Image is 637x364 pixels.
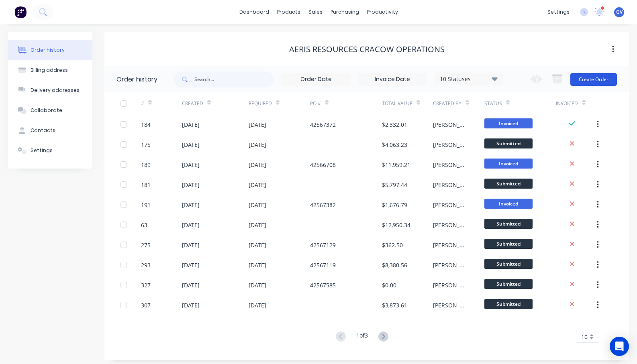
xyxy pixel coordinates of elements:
div: [PERSON_NAME] [433,281,468,289]
div: 181 [141,181,151,189]
div: $5,797.44 [382,181,407,189]
div: [DATE] [182,221,200,229]
span: Submitted [484,179,533,189]
span: Submitted [484,299,533,309]
div: 42566708 [310,161,336,169]
button: Order history [8,40,92,60]
span: Submitted [484,279,533,289]
span: Submitted [484,138,533,148]
div: PO # [310,100,321,107]
div: # [141,92,182,114]
div: [PERSON_NAME] [433,241,468,249]
div: 189 [141,161,151,169]
div: PO # [310,92,382,114]
div: Status [484,92,556,114]
div: Total Value [382,92,433,114]
div: 42567119 [310,261,336,269]
div: [DATE] [249,241,266,249]
span: Submitted [484,259,533,269]
div: 184 [141,120,151,129]
div: [DATE] [182,161,200,169]
div: Aeris Resources Cracow Operations [289,45,445,54]
div: [DATE] [182,281,200,289]
div: 42567129 [310,241,336,249]
button: Contacts [8,120,92,140]
div: 1 of 3 [356,331,368,343]
a: dashboard [235,6,273,18]
div: Created [182,100,203,107]
div: Settings [31,147,53,154]
div: [PERSON_NAME] [433,181,468,189]
div: Billing address [31,67,68,74]
button: Create Order [570,73,617,86]
div: [DATE] [249,140,266,149]
div: 42567382 [310,201,336,209]
button: Settings [8,140,92,161]
button: Collaborate [8,100,92,120]
div: [PERSON_NAME] [433,221,468,229]
div: Created By [433,92,484,114]
div: products [273,6,304,18]
div: 191 [141,201,151,209]
div: [PERSON_NAME] [433,261,468,269]
div: [PERSON_NAME] [433,140,468,149]
div: [DATE] [182,301,200,309]
input: Invoice Date [359,73,426,85]
div: $3,873.61 [382,301,407,309]
div: [DATE] [249,281,266,289]
div: 275 [141,241,151,249]
div: Open Intercom Messenger [610,337,629,356]
div: [DATE] [249,120,266,129]
div: purchasing [327,6,363,18]
span: Invoiced [484,159,533,169]
span: 10 [581,333,588,341]
div: [DATE] [249,221,266,229]
div: [DATE] [249,201,266,209]
div: [DATE] [249,181,266,189]
div: [DATE] [249,161,266,169]
div: [DATE] [182,201,200,209]
div: [DATE] [182,120,200,129]
div: [PERSON_NAME] [433,161,468,169]
div: Order history [31,47,65,54]
div: $362.50 [382,241,403,249]
div: Collaborate [31,107,62,114]
span: Invoiced [484,118,533,128]
img: Factory [14,6,27,18]
div: $0.00 [382,281,396,289]
div: Order history [116,75,157,84]
div: [PERSON_NAME] [433,120,468,129]
div: Created [182,92,249,114]
input: Order Date [282,73,350,85]
div: Required [249,92,310,114]
div: productivity [363,6,402,18]
div: Created By [433,100,461,107]
span: Invoiced [484,199,533,209]
div: $4,063.23 [382,140,407,149]
div: 327 [141,281,151,289]
span: GV [616,8,623,16]
div: # [141,100,144,107]
div: [DATE] [182,241,200,249]
div: 175 [141,140,151,149]
button: Delivery addresses [8,80,92,100]
div: [PERSON_NAME] [433,301,468,309]
div: sales [304,6,327,18]
div: [PERSON_NAME] [433,201,468,209]
div: $1,676.79 [382,201,407,209]
div: Contacts [31,127,55,134]
div: Total Value [382,100,412,107]
div: Invoiced [556,100,578,107]
div: Delivery addresses [31,87,80,94]
div: Invoiced [556,92,597,114]
div: settings [543,6,574,18]
span: Submitted [484,219,533,229]
div: $8,380.56 [382,261,407,269]
div: 63 [141,221,147,229]
div: $2,332.01 [382,120,407,129]
div: $12,950.34 [382,221,410,229]
div: 42567372 [310,120,336,129]
div: [DATE] [182,261,200,269]
div: 293 [141,261,151,269]
div: [DATE] [249,261,266,269]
